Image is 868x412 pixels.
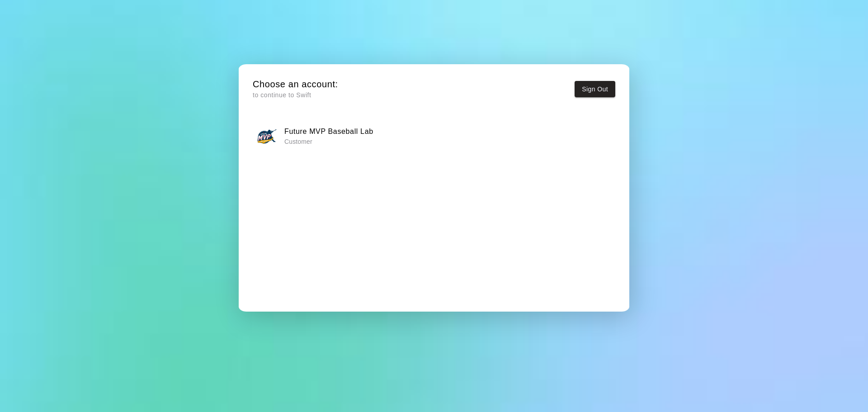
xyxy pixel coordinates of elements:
[575,81,615,98] button: Sign Out
[253,90,338,100] p: to continue to Swift
[284,137,373,146] p: Customer
[253,78,338,90] h5: Choose an account:
[284,126,373,137] h6: Future MVP Baseball Lab
[256,125,278,147] img: Future MVP Baseball Lab
[253,122,615,150] button: Future MVP Baseball LabFuture MVP Baseball Lab Customer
